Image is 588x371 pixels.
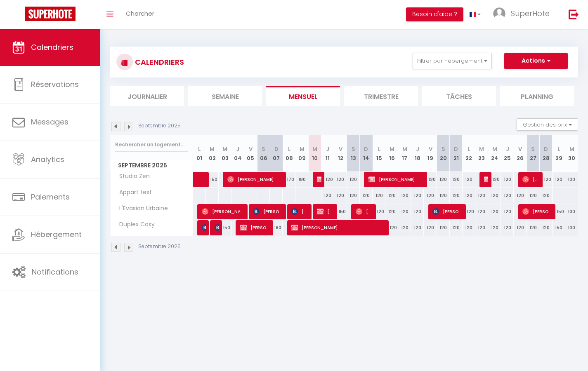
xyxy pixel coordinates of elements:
div: 120 [334,172,347,187]
div: 150 [553,204,565,219]
th: 13 [347,135,360,172]
span: [PERSON_NAME] [368,171,424,187]
th: 04 [231,135,244,172]
div: 120 [527,220,539,235]
abbr: V [518,145,522,153]
div: 120 [488,188,501,203]
div: 120 [424,188,437,203]
abbr: S [262,145,265,153]
abbr: M [390,145,394,153]
th: 02 [206,135,219,172]
div: 120 [398,204,411,219]
span: [PERSON_NAME] [291,220,385,235]
th: 12 [334,135,347,172]
img: logout [569,9,579,19]
abbr: L [378,145,380,153]
div: 120 [411,188,424,203]
abbr: M [569,145,574,153]
div: 120 [501,204,514,219]
abbr: V [249,145,253,153]
div: 120 [347,188,360,203]
div: 120 [463,172,475,187]
div: 120 [334,188,347,203]
th: 01 [193,135,206,172]
span: Messages [31,117,68,127]
th: 18 [411,135,424,172]
span: Duplex Cosy [112,220,157,229]
span: [PERSON_NAME] [317,171,321,187]
span: Paiements [31,192,70,202]
div: 120 [424,172,437,187]
div: 120 [360,188,373,203]
h3: CALENDRIERS [133,53,184,71]
div: 120 [488,220,501,235]
li: Planning [500,86,574,106]
abbr: D [364,145,368,153]
abbr: D [274,145,279,153]
button: Actions [504,53,568,69]
div: 120 [463,204,475,219]
th: 27 [527,135,539,172]
div: 120 [437,220,450,235]
div: 100 [565,220,578,235]
div: 120 [501,220,514,235]
th: 15 [373,135,385,172]
span: [PERSON_NAME] [253,204,283,219]
div: 120 [463,188,475,203]
span: [PERSON_NAME] [317,204,334,219]
div: 120 [475,204,488,219]
img: Super Booking [25,7,76,21]
span: [PERSON_NAME] [202,220,206,235]
th: 16 [385,135,398,172]
span: [PERSON_NAME] [215,220,219,235]
span: [PERSON_NAME] [240,220,270,235]
th: 05 [244,135,257,172]
abbr: J [416,145,419,153]
th: 20 [437,135,450,172]
abbr: M [210,145,215,153]
th: 14 [360,135,373,172]
div: 180 [270,220,283,235]
p: Septembre 2025 [138,243,181,251]
div: 150 [334,204,347,219]
div: 120 [450,172,463,187]
span: [PERSON_NAME] [291,204,308,219]
abbr: M [222,145,227,153]
th: 17 [398,135,411,172]
div: 120 [488,172,501,187]
abbr: L [198,145,201,153]
div: 170 [283,172,295,187]
abbr: L [557,145,560,153]
li: Trimestre [344,86,418,106]
th: 26 [514,135,527,172]
span: [PERSON_NAME] [PERSON_NAME] [484,171,488,187]
div: 120 [411,220,424,235]
button: Ouvrir le widget de chat LiveChat [7,3,31,28]
div: 120 [437,188,450,203]
button: Filtrer par hébergement [413,53,492,69]
span: Chercher [126,9,154,18]
th: 11 [321,135,334,172]
div: 120 [437,172,450,187]
div: 120 [475,188,488,203]
div: 120 [424,220,437,235]
li: Journalier [110,86,184,106]
abbr: M [492,145,497,153]
abbr: L [288,145,290,153]
abbr: J [506,145,509,153]
li: Tâches [422,86,496,106]
div: 150 [219,220,231,235]
div: 120 [373,188,385,203]
div: 120 [539,188,552,203]
div: 100 [565,172,578,187]
abbr: M [312,145,317,153]
div: 120 [321,172,334,187]
abbr: L [468,145,470,153]
div: 120 [398,188,411,203]
th: 25 [501,135,514,172]
th: 21 [450,135,463,172]
input: Rechercher un logement... [115,137,188,152]
abbr: M [402,145,407,153]
abbr: D [454,145,458,153]
div: 120 [488,204,501,219]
